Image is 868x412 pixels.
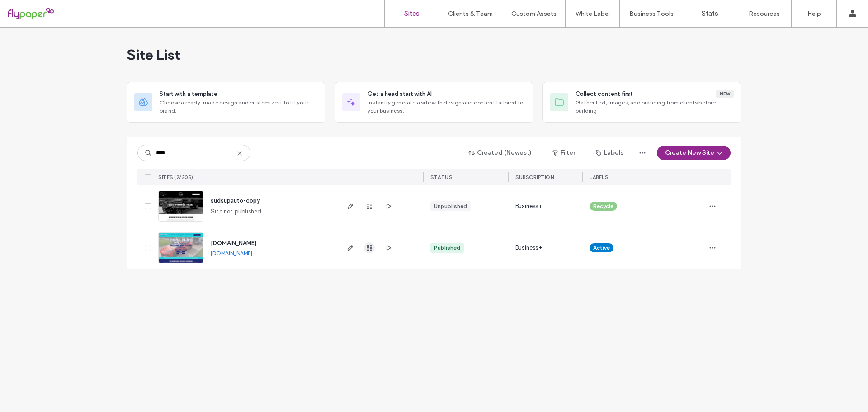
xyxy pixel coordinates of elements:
[211,250,252,256] a: [DOMAIN_NAME]
[515,243,542,252] span: Business+
[807,10,821,18] label: Help
[511,10,557,18] label: Custom Assets
[368,99,526,115] span: Instantly generate a site with design and content tailored to your business.
[542,82,741,123] div: Collect content firstNewGather text, images, and branding from clients before building.
[20,6,39,14] span: Help
[158,174,193,180] span: SITES (2/205)
[127,46,180,64] span: Site List
[211,240,256,246] a: [DOMAIN_NAME]
[335,82,533,123] div: Get a head start with AIInstantly generate a site with design and content tailored to your business.
[368,90,432,99] span: Get a head start with AI
[430,174,452,180] span: STATUS
[716,90,734,98] div: New
[448,10,493,18] label: Clients & Team
[461,146,540,160] button: Created (Newest)
[593,244,610,252] span: Active
[576,99,734,115] span: Gather text, images, and branding from clients before building.
[576,10,610,18] label: White Label
[657,146,731,160] button: Create New Site
[434,244,460,252] div: Published
[404,9,420,18] label: Sites
[590,174,608,180] span: LABELS
[588,146,632,160] button: Labels
[702,9,718,18] label: Stats
[515,202,542,211] span: Business+
[749,10,780,18] label: Resources
[160,90,217,99] span: Start with a template
[211,197,260,204] a: sudsupauto-copy
[160,99,318,115] span: Choose a ready-made design and customize it to fit your brand.
[576,90,633,99] span: Collect content first
[515,174,554,180] span: SUBSCRIPTION
[629,10,674,18] label: Business Tools
[127,82,325,123] div: Start with a templateChoose a ready-made design and customize it to fit your brand.
[543,146,584,160] button: Filter
[434,202,467,210] div: Unpublished
[211,207,262,216] span: Site not published
[593,202,613,210] span: Recycle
